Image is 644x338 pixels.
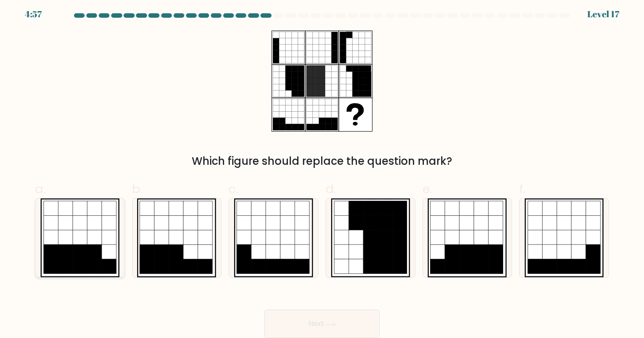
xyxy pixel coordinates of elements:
[35,180,46,198] span: a.
[519,180,525,198] span: f.
[423,180,432,198] span: e.
[326,180,336,198] span: d.
[587,8,619,21] div: Level 17
[264,310,380,338] button: Next
[229,180,238,198] span: c.
[25,8,42,21] div: 4:57
[132,180,143,198] span: b.
[40,153,604,169] div: Which figure should replace the question mark?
